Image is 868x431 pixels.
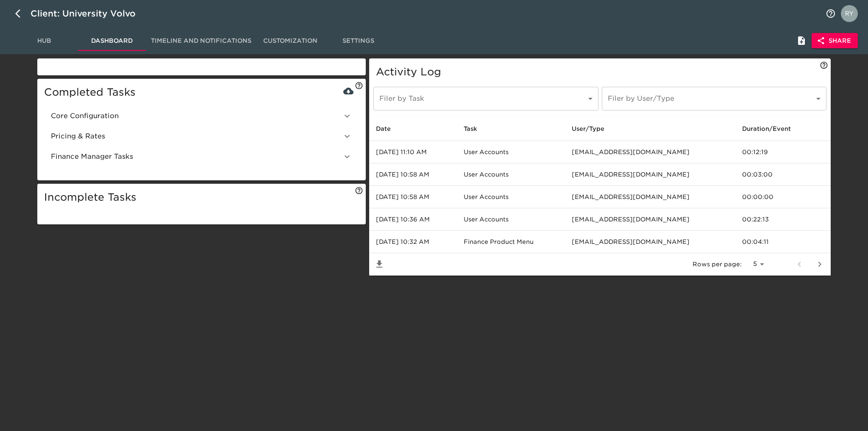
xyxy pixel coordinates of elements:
[369,231,456,253] td: [DATE] 10:32 AM
[329,36,387,46] span: Settings
[457,231,565,253] td: Finance Product Menu
[602,87,826,111] div: ​
[821,3,841,24] button: notifications
[376,65,824,79] h5: Activity Log
[342,85,355,97] button: Download All Tasks
[369,116,831,276] table: enhanced table
[31,7,147,20] div: Client: University Volvo
[565,208,735,231] td: [EMAIL_ADDRESS][DOMAIN_NAME]
[355,81,363,90] svg: See and download data from all completed tasks here
[44,126,359,146] div: Pricing & Rates
[44,146,359,167] div: Finance Manager Tasks
[369,141,456,163] td: [DATE] 11:10 AM
[373,87,598,111] div: ​
[693,260,742,268] p: Rows per page:
[369,208,456,231] td: [DATE] 10:36 AM
[457,163,565,186] td: User Accounts
[820,61,828,69] svg: View what external collaborators have done in this Onboarding Hub
[44,86,359,99] h5: Completed Tasks
[565,186,735,208] td: [EMAIL_ADDRESS][DOMAIN_NAME]
[735,208,831,231] td: 00:22:13
[44,106,359,126] div: Core Configuration
[151,36,251,46] span: Timeline and Notifications
[572,124,615,134] span: User/Type
[745,258,767,271] select: rows per page
[15,36,73,46] span: Hub
[735,163,831,186] td: 00:03:00
[735,186,831,208] td: 00:00:00
[457,141,565,163] td: User Accounts
[735,231,831,253] td: 00:04:11
[369,254,389,274] button: Save List
[841,5,858,22] img: Profile
[51,131,342,141] span: Pricing & Rates
[83,36,141,46] span: Dashboard
[44,191,359,204] h5: Incomplete Tasks
[565,163,735,186] td: [EMAIL_ADDRESS][DOMAIN_NAME]
[565,141,735,163] td: [EMAIL_ADDRESS][DOMAIN_NAME]
[457,186,565,208] td: User Accounts
[742,124,802,134] span: Duration/Event
[818,36,851,46] span: Share
[565,231,735,253] td: [EMAIL_ADDRESS][DOMAIN_NAME]
[51,152,342,162] span: Finance Manager Tasks
[262,36,319,46] span: Customization
[51,111,342,121] span: Core Configuration
[812,33,858,49] button: Share
[376,124,402,134] span: Date
[464,124,488,134] span: Task
[369,186,456,208] td: [DATE] 10:58 AM
[735,141,831,163] td: 00:12:19
[457,208,565,231] td: User Accounts
[810,254,830,274] button: next page
[355,186,363,195] svg: These tasks still need to be completed for this Onboarding Hub
[369,163,456,186] td: [DATE] 10:58 AM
